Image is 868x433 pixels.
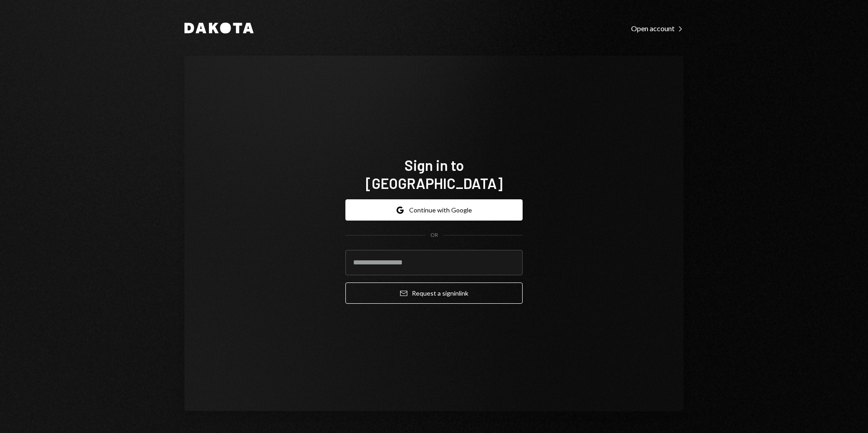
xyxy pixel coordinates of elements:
div: OR [430,231,438,239]
a: Open account [631,23,684,33]
h1: Sign in to [GEOGRAPHIC_DATA] [345,156,523,192]
div: Open account [631,24,684,33]
button: Request a signinlink [345,282,523,304]
button: Continue with Google [345,199,523,221]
